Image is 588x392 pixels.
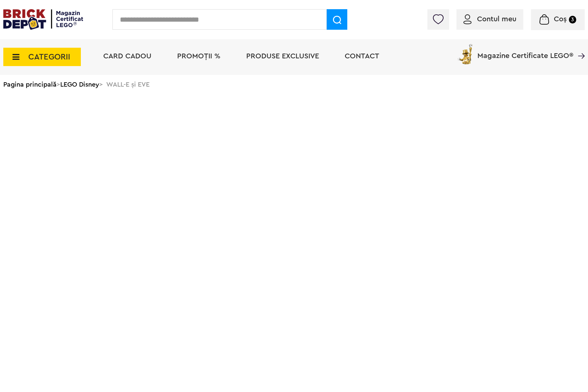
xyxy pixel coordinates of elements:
[573,43,585,50] a: Magazine Certificate LEGO®
[28,53,70,61] span: CATEGORII
[477,43,573,59] span: Magazine Certificate LEGO®
[246,52,319,60] a: Produse exclusive
[103,52,151,60] a: Card Cadou
[60,81,99,88] a: LEGO Disney
[177,52,220,60] a: PROMOȚII %
[3,75,585,94] div: > > WALL-E şi EVE
[569,16,576,23] small: 3
[477,15,516,23] span: Contul meu
[3,81,57,88] a: Pagina principală
[554,15,567,23] span: Coș
[345,52,379,60] a: Contact
[463,15,516,23] a: Contul meu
